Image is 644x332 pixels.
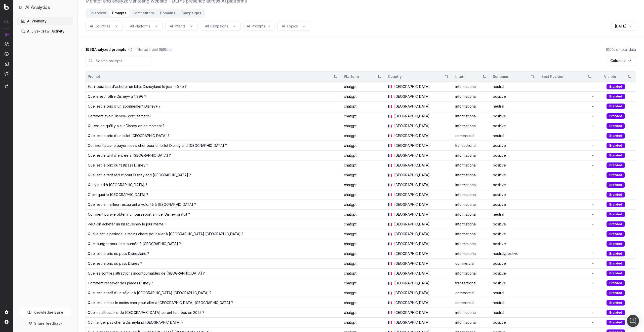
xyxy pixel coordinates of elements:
span: 🇫🇷 [388,153,392,158]
button: Sort [480,72,489,81]
div: informational [455,202,489,207]
span: [GEOGRAPHIC_DATA] [394,251,430,256]
span: 🇫🇷 [388,143,392,148]
div: chatgpt [344,182,384,187]
div: Visible [598,74,623,79]
div: Branded [607,231,625,237]
div: informational [455,123,489,128]
div: Branded [607,202,625,207]
div: chatgpt [344,143,384,148]
span: 🇫🇷 [388,290,392,295]
span: [GEOGRAPHIC_DATA] [394,281,430,286]
span: 🇫🇷 [388,222,392,227]
div: Quelles sont les attractions incontournables de [GEOGRAPHIC_DATA] ? [88,271,205,276]
div: positive [493,281,537,286]
div: chatgpt [344,163,384,168]
span: All Intents [170,24,185,29]
div: Platform [344,74,373,79]
div: positive [493,192,537,197]
div: Quel est le tarif d'entrée à [GEOGRAPHIC_DATA] ? [88,153,171,158]
div: Branded [607,133,625,139]
div: Branded [607,94,625,99]
div: - [541,202,594,207]
button: Sort [331,72,340,81]
span: 🇫🇷 [388,300,392,305]
span: 🇫🇷 [388,231,392,237]
div: Comment avoir Disney+ gratuitement ? [88,114,151,119]
div: Quelles attractions de [GEOGRAPHIC_DATA] seront fermées en 2025 ? [88,310,204,315]
div: - [541,182,594,187]
div: Comment puis-je payer moins cher pour un billet Disneyland [GEOGRAPHIC_DATA] ? [88,143,227,148]
span: [GEOGRAPHIC_DATA] [394,192,430,197]
div: Branded [607,300,625,306]
button: Sort [528,72,537,81]
span: [GEOGRAPHIC_DATA] [394,310,430,315]
div: neutral [493,212,537,217]
div: - [541,84,594,89]
div: - [541,94,594,99]
div: informational [455,182,489,187]
div: Quel est le tarif réduit pour Disneyland [GEOGRAPHIC_DATA] ? [88,173,191,178]
div: Quel est le prix du pass Disney ? [88,261,142,266]
div: Best Position [541,74,583,79]
div: chatgpt [344,153,384,158]
div: commercial [455,300,489,305]
span: 🇫🇷 [388,182,392,187]
div: - [541,163,594,168]
div: informational [455,114,489,119]
div: - [541,320,594,325]
span: [GEOGRAPHIC_DATA] [394,173,430,178]
input: Search prompts... [86,56,152,65]
div: informational [455,231,489,237]
div: Intent [455,74,478,79]
div: positive [493,271,537,276]
div: neutral [493,133,537,138]
img: My account [5,320,9,324]
div: positive [493,182,537,187]
div: Qui y a-t-il à [GEOGRAPHIC_DATA] ? [88,182,147,187]
span: 🇫🇷 [388,251,392,256]
div: informational [455,310,489,315]
div: Qu'est-ce qu'il y a sur Disney en ce moment ? [88,123,165,128]
div: Open Intercom Messenger [627,315,639,327]
div: Sentiment [493,74,526,79]
div: Branded [607,280,625,286]
div: Branded [607,113,625,119]
div: neutral [493,290,537,295]
span: All Campaigns [205,24,228,29]
div: positive [493,241,537,246]
img: Studio [5,62,9,66]
div: informational [455,241,489,246]
div: chatgpt [344,320,384,325]
div: informational [455,173,489,178]
div: positive [493,123,537,128]
div: - [541,310,594,315]
div: - [541,114,594,119]
span: 🇫🇷 [388,281,392,286]
div: Branded [607,104,625,109]
div: Comment réserver des places Disney ? [88,281,153,286]
div: Quel est le prix du fastpass Disney ? [88,163,148,168]
span: All Topics [282,24,298,29]
div: informational [455,222,489,227]
div: neutral [493,84,537,89]
span: 🇫🇷 [388,114,392,119]
span: filtered from 1,958 total [136,47,172,52]
div: positive [493,222,537,227]
div: chatgpt [344,261,384,266]
div: chatgpt [344,192,384,197]
span: [GEOGRAPHIC_DATA] [394,290,430,295]
span: 🇫🇷 [388,202,392,207]
span: 🇫🇷 [388,212,392,217]
span: 100 % of total data [606,47,636,52]
div: positive [493,261,537,266]
div: informational [455,192,489,197]
div: chatgpt [344,202,384,207]
span: 🇫🇷 [388,84,392,89]
div: Quel est le prix d'un abonnement Disney+ ? [88,104,160,109]
span: 🇫🇷 [388,320,392,325]
div: chatgpt [344,94,384,99]
div: chatgpt [344,123,384,128]
div: Branded [607,192,625,197]
div: Branded [607,153,625,158]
